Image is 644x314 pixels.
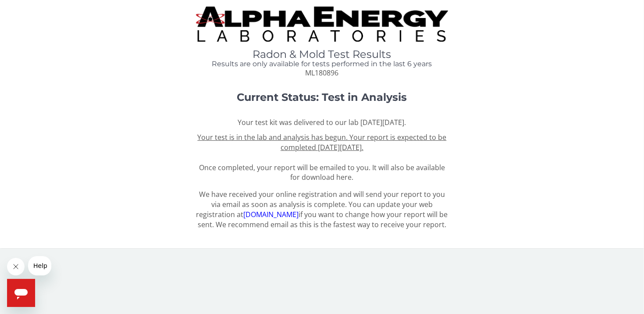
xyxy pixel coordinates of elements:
[28,256,51,275] iframe: Message from company
[237,91,407,103] strong: Current Status: Test in Analysis
[196,49,448,60] h1: Radon & Mold Test Results
[197,132,446,152] u: Your test is in the lab and analysis has begun. Your report is expected to be completed [DATE][DA...
[197,132,446,182] span: Once completed, your report will be emailed to you. It will also be available for download here.
[196,7,448,42] img: TightCrop.jpg
[196,118,448,128] p: Your test kit was delivered to our lab [DATE][DATE].
[196,189,448,229] p: We have received your online registration and will send your report to you via email as soon as a...
[243,210,299,219] a: [DOMAIN_NAME]
[196,60,448,68] h4: Results are only available for tests performed in the last 6 years
[305,68,338,78] span: ML180896
[7,279,35,307] iframe: Button to launch messaging window
[7,258,25,275] iframe: Close message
